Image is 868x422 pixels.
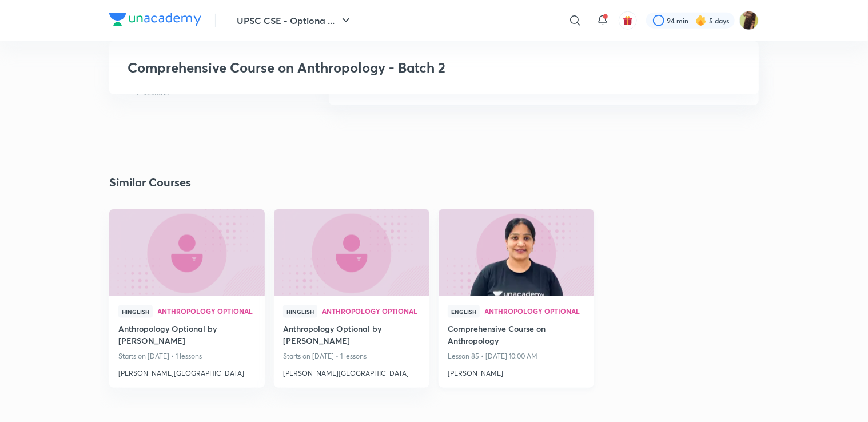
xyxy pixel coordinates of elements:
img: new-thumbnail [437,208,595,297]
button: avatar [619,11,637,30]
img: avatar [623,15,633,26]
a: new-thumbnail [274,209,429,296]
a: Anthropology Optional [157,308,256,316]
span: Hinglish [283,305,317,318]
a: new-thumbnail [109,209,265,296]
a: Anthropology Optional by [PERSON_NAME] [118,323,256,349]
a: [PERSON_NAME][GEOGRAPHIC_DATA] [283,364,420,379]
img: new-thumbnail [107,208,266,297]
img: Company Logo [109,13,201,26]
h3: Comprehensive Course on Anthropology - Batch 2 [128,59,575,76]
h2: Similar Courses [109,174,191,191]
a: Anthropology Optional [484,308,585,316]
img: new-thumbnail [272,208,431,297]
span: Anthropology Optional [322,308,420,314]
a: Anthropology Optional by [PERSON_NAME] [283,323,420,349]
img: streak [695,15,707,26]
span: Anthropology Optional [157,308,256,314]
a: [PERSON_NAME][GEOGRAPHIC_DATA] [118,364,256,379]
p: Starts on [DATE] • 1 lessons [118,349,256,364]
span: English [448,305,480,318]
a: Company Logo [109,13,201,29]
span: Hinglish [118,305,153,318]
a: [PERSON_NAME] [448,364,585,379]
a: Comprehensive Course on Anthropology [448,323,585,349]
button: UPSC CSE - Optiona ... [230,9,360,32]
p: Lesson 85 • [DATE] 10:00 AM [448,349,585,364]
a: new-thumbnail [439,209,594,296]
span: Anthropology Optional [484,308,585,314]
p: Starts on [DATE] • 1 lessons [283,349,420,364]
img: Uma Kumari Rajput [739,11,759,30]
a: Anthropology Optional [322,308,420,316]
